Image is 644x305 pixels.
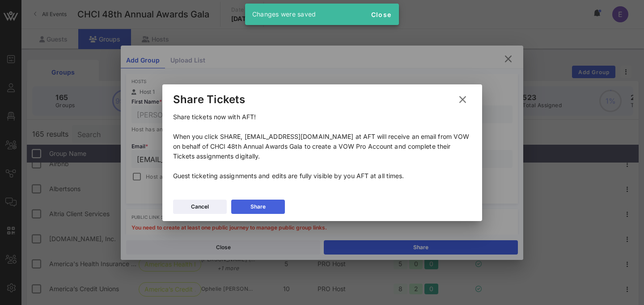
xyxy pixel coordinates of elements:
div: Share [250,202,266,211]
div: Share Tickets [173,93,245,106]
span: Close [370,11,392,18]
p: Share tickets now with AFT! When you click SHARE, [EMAIL_ADDRESS][DOMAIN_NAME] at AFT will receiv... [173,112,471,181]
button: Close [367,6,395,22]
button: Share [231,200,285,214]
div: Cancel [191,202,209,211]
button: Cancel [173,200,227,214]
span: Changes were saved [252,10,316,18]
